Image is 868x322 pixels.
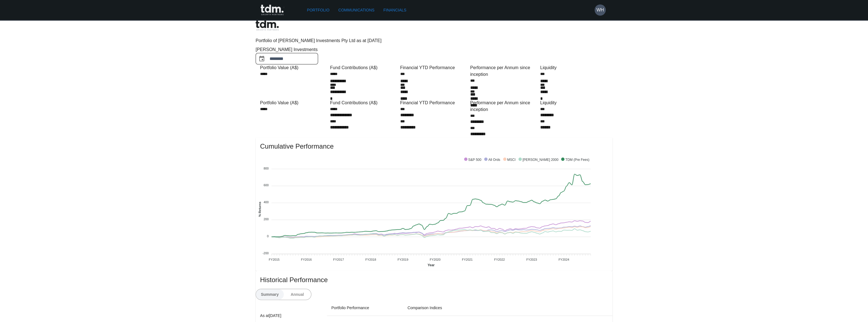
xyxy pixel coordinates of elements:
tspan: FY2016 [301,258,312,261]
tspan: FY2018 [365,258,376,261]
span: Historical Performance [260,275,608,284]
th: Comparison Indices [403,300,612,316]
button: Annual [283,289,311,300]
tspan: 600 [264,183,269,187]
button: WH [595,4,606,16]
span: S&P 500 [464,158,481,162]
text: % Returns [258,202,261,217]
p: Portfolio of [PERSON_NAME] Investments Pty Ltd as at [DATE] [256,37,612,44]
tspan: FY2019 [397,258,408,261]
tspan: FY2024 [559,258,569,261]
p: As at [DATE] [260,312,323,319]
a: Portfolio [305,5,332,15]
span: TDM (Pre Fees) [561,158,589,162]
tspan: 200 [264,217,269,221]
tspan: FY2023 [526,258,537,261]
tspan: FY2017 [333,258,344,261]
div: Financial YTD Performance [400,64,468,71]
span: MSCI [503,158,516,162]
tspan: -200 [263,251,269,255]
tspan: FY2021 [462,258,473,261]
button: Choose date, selected date is May 31, 2025 [256,53,267,64]
a: Communications [336,5,377,15]
span: [PERSON_NAME] 2000 [518,158,559,162]
a: Financials [381,5,408,15]
h6: WH [597,7,604,13]
div: Portfolio Value (A$) [260,64,328,71]
text: Year [428,263,435,267]
span: Cumulative Performance [260,142,608,151]
div: Financial YTD Performance [400,100,468,106]
tspan: 400 [264,200,269,204]
div: Performance per Annum since inception [470,100,538,113]
div: Fund Contributions (A$) [330,64,398,71]
th: Portfolio Performance [327,300,403,316]
tspan: 0 [267,234,269,238]
div: Liquidity [540,100,608,106]
div: [PERSON_NAME] Investments [256,46,339,53]
div: text alignment [256,289,311,300]
div: Fund Contributions (A$) [330,100,398,106]
span: All Ords [484,158,500,162]
div: Liquidity [540,64,608,71]
div: Portfolio Value (A$) [260,100,328,106]
tspan: FY2022 [494,258,505,261]
tspan: FY2015 [269,258,280,261]
tspan: 800 [264,166,269,170]
div: Performance per Annum since inception [470,64,538,78]
tspan: FY2020 [430,258,441,261]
